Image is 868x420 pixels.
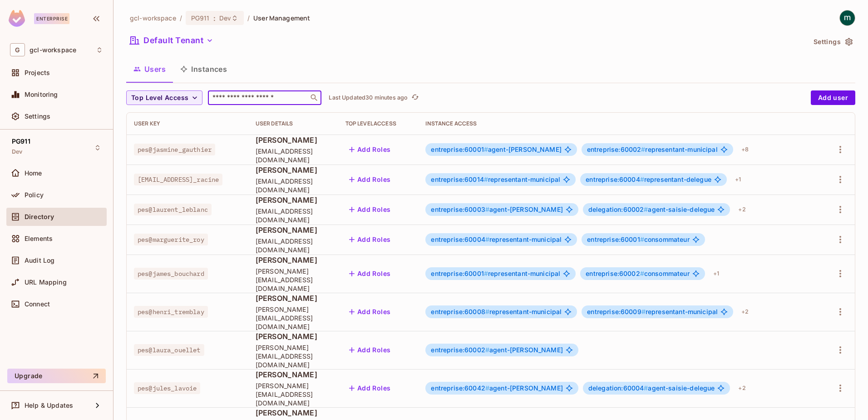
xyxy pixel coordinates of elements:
[34,13,69,24] div: Enterprise
[431,385,562,392] span: agent-[PERSON_NAME]
[134,344,204,356] span: pes@laura_ouellet
[411,93,419,102] span: refresh
[25,257,54,264] span: Audit Log
[25,279,67,286] span: URL Mapping
[731,172,745,187] div: + 1
[485,235,489,243] span: #
[408,92,420,103] span: Click to refresh data
[484,270,488,277] span: #
[25,235,53,242] span: Elements
[431,206,562,213] span: agent-[PERSON_NAME]
[256,370,331,380] span: [PERSON_NAME]
[126,33,217,48] button: Default Tenant
[219,14,231,22] span: Dev
[431,308,489,315] span: entreprise:60008
[126,58,173,80] button: Users
[431,176,560,183] span: representant-municipal
[12,138,30,145] span: PG911
[588,385,715,392] span: agent-saisie-delegue
[640,270,644,277] span: #
[588,384,648,392] span: delegation:60004
[7,369,106,383] button: Upgrade
[126,90,202,105] button: Top Level Access
[641,308,646,315] span: #
[256,177,331,194] span: [EMAIL_ADDRESS][DOMAIN_NAME]
[345,142,395,157] button: Add Roles
[345,343,395,357] button: Add Roles
[12,148,22,155] span: Dev
[134,234,208,245] span: pes@marguerite_roy
[587,146,718,153] span: representant-municipal
[131,92,188,104] span: Top Level Access
[587,308,718,315] span: representant-municipal
[640,235,644,243] span: #
[213,15,216,22] span: :
[256,225,331,235] span: [PERSON_NAME]
[345,266,395,281] button: Add Roles
[431,270,560,277] span: representant-municipal
[256,331,331,341] span: [PERSON_NAME]
[256,147,331,164] span: [EMAIL_ADDRESS][DOMAIN_NAME]
[431,235,489,243] span: entreprise:60004
[586,270,689,277] span: consommateur
[409,92,420,103] button: refresh
[345,120,411,127] div: Top Level Access
[253,14,310,22] span: User Management
[134,144,215,155] span: pes@jasmine_gauthier
[431,175,488,183] span: entreprise:60014
[134,268,208,280] span: pes@james_bouchard
[840,10,855,25] img: mathieu h
[345,232,395,247] button: Add Roles
[644,384,648,392] span: #
[484,175,488,183] span: #
[30,46,76,54] span: Workspace: gcl-workspace
[431,236,562,243] span: representant-municipal
[134,204,212,215] span: pes@laurent_leblanc
[256,237,331,254] span: [EMAIL_ADDRESS][DOMAIN_NAME]
[173,58,234,80] button: Instances
[10,43,25,56] span: G
[256,255,331,265] span: [PERSON_NAME]
[134,306,208,318] span: pes@henri_tremblay
[586,175,644,183] span: entreprise:60004
[134,120,241,127] div: User Key
[431,346,562,354] span: agent-[PERSON_NAME]
[345,381,395,395] button: Add Roles
[256,293,331,303] span: [PERSON_NAME]
[329,94,408,101] p: Last Updated 30 minutes ago
[640,175,644,183] span: #
[485,346,489,354] span: #
[485,205,489,213] span: #
[431,205,489,213] span: entreprise:60003
[485,384,489,392] span: #
[738,142,752,157] div: + 8
[586,270,644,277] span: entreprise:60002
[256,305,331,331] span: [PERSON_NAME][EMAIL_ADDRESS][DOMAIN_NAME]
[710,266,723,281] div: + 1
[484,145,488,153] span: #
[738,305,752,319] div: + 2
[25,170,42,177] span: Home
[180,14,182,22] li: /
[641,145,645,153] span: #
[9,10,25,27] img: SReyMgAAAABJRU5ErkJggg==
[811,90,855,105] button: Add user
[134,174,222,185] span: [EMAIL_ADDRESS]_racine
[735,202,749,217] div: + 2
[735,381,749,395] div: + 2
[130,14,176,22] span: the active workspace
[587,236,689,243] span: consommateur
[431,146,561,153] span: agent-[PERSON_NAME]
[345,202,395,217] button: Add Roles
[587,308,646,315] span: entreprise:60009
[485,308,489,315] span: #
[25,213,54,220] span: Directory
[431,308,562,315] span: representant-municipal
[431,270,488,277] span: entreprise:60001
[644,205,648,213] span: #
[586,176,711,183] span: representant-delegue
[810,35,855,49] button: Settings
[431,145,488,153] span: entreprise:60001
[588,206,715,213] span: agent-saisie-delegue
[256,408,331,418] span: [PERSON_NAME]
